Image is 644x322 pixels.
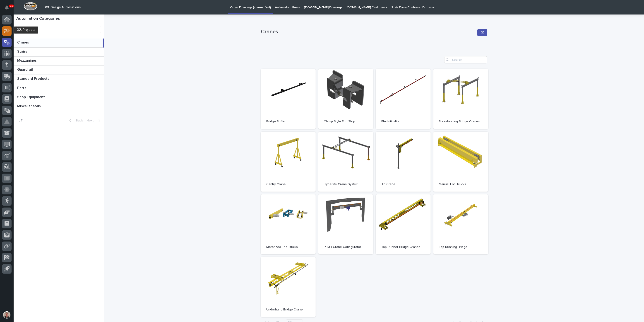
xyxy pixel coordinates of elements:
p: Hyperlite Crane System [324,182,368,186]
p: Stairs [17,48,28,54]
p: 91 [10,4,13,7]
p: Mezzanines [17,58,38,63]
img: Workspace Logo [24,2,37,10]
h1: Automation Categories [16,16,101,21]
span: Next [87,119,96,122]
a: Freestanding Bridge Cranes [433,69,488,129]
p: Bridge Buffer [266,120,310,123]
a: MezzaninesMezzanines [14,57,104,66]
a: Manual End Trucks [433,132,488,192]
a: Clamp Style End Stop [318,69,373,129]
p: Manual End Trucks [439,182,483,186]
a: Top Running Bridge [433,194,488,254]
p: Miscellaneous [17,103,42,108]
a: Standard ProductsStandard Products [14,75,104,84]
p: Top Running Bridge [439,245,483,249]
p: Gantry Crane [266,182,310,186]
a: Hyperlite Crane System [318,132,373,192]
button: users-avatar [2,310,12,320]
a: Electrification [376,69,431,129]
a: Motorized End Trucks [261,194,316,254]
p: Top Runner Bridge Cranes [381,245,425,249]
div: Notifications91 [6,5,12,13]
a: Gantry Crane [261,132,316,192]
p: Parts [17,85,27,90]
p: Guardrail [17,67,34,72]
span: Back [73,119,83,122]
a: PartsParts [14,84,104,93]
a: Underhung Bridge Crane [261,257,316,317]
p: 1 of 1 [14,115,27,126]
button: Notifications [2,3,12,12]
a: Bridge Buffer [261,69,316,129]
p: Motorized End Trucks [266,245,310,249]
p: Standard Products [17,76,50,81]
h2: 03. Design Automations [45,5,81,9]
button: Next [85,119,104,123]
p: Cranes [17,39,30,45]
input: Search [16,26,101,33]
a: MiscellaneousMiscellaneous [14,102,104,111]
p: PEMB Crane Configurator [324,245,368,249]
p: Shop Equipment [17,94,46,99]
a: StairsStairs [14,48,104,57]
p: Underhung Bridge Crane [266,308,310,312]
a: PEMB Crane Configurator [318,194,373,254]
p: Jib Crane [381,182,425,186]
a: CranesCranes [14,39,104,48]
button: Back [66,119,85,123]
input: Search [444,56,487,63]
a: Jib Crane [376,132,431,192]
p: Freestanding Bridge Cranes [439,120,483,123]
p: Electrification [381,120,425,123]
p: Cranes [261,29,476,35]
p: Clamp Style End Stop [324,120,368,123]
a: GuardrailGuardrail [14,66,104,75]
a: Top Runner Bridge Cranes [376,194,431,254]
a: Shop EquipmentShop Equipment [14,93,104,102]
